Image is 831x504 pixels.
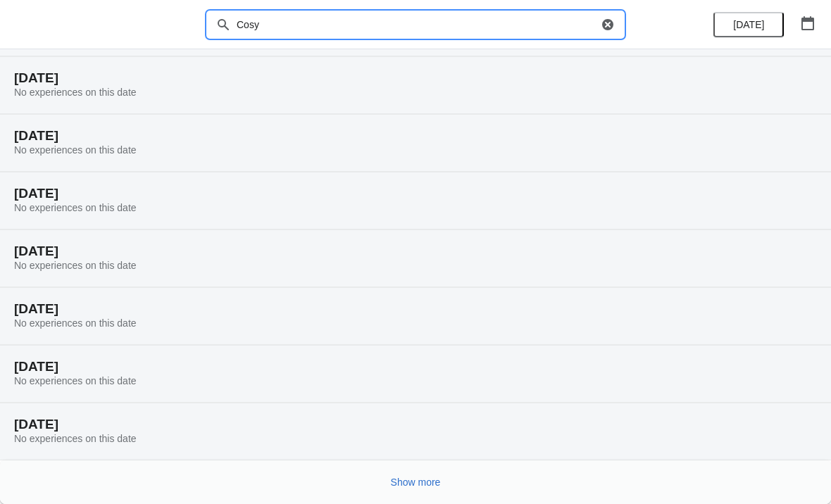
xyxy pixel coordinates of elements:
h2: [DATE] [14,187,817,201]
button: [DATE] [713,12,784,37]
span: No experiences on this date [14,375,137,386]
h2: [DATE] [14,302,817,316]
span: No experiences on this date [14,87,137,98]
h2: [DATE] [14,71,817,85]
button: Show more [385,470,446,495]
span: No experiences on this date [14,433,137,444]
h2: [DATE] [14,129,817,143]
h2: [DATE] [14,360,817,374]
input: Search [236,12,598,37]
h2: [DATE] [14,244,817,258]
span: No experiences on this date [14,317,137,329]
button: Clear [601,18,615,32]
span: No experiences on this date [14,144,137,156]
span: [DATE] [733,19,764,30]
h2: [DATE] [14,417,817,431]
span: Show more [391,477,441,488]
span: No experiences on this date [14,202,137,213]
span: No experiences on this date [14,260,137,271]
